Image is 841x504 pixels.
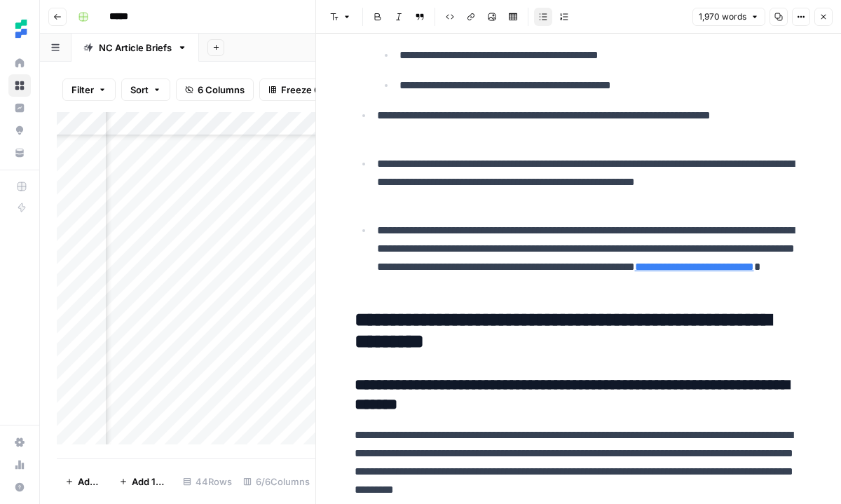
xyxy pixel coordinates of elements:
[177,470,238,493] div: 44 Rows
[259,79,362,101] button: Freeze Columns
[8,431,31,454] a: Settings
[111,470,177,493] button: Add 10 Rows
[78,475,102,489] span: Add Row
[699,11,746,23] span: 1,970 words
[176,79,254,101] button: 6 Columns
[8,74,31,97] a: Browse
[198,83,245,97] span: 6 Columns
[8,52,31,74] a: Home
[71,83,94,97] span: Filter
[8,454,31,476] a: Usage
[121,79,170,101] button: Sort
[238,470,315,493] div: 6/6 Columns
[692,8,765,26] button: 1,970 words
[281,83,353,97] span: Freeze Columns
[8,142,31,164] a: Your Data
[8,97,31,119] a: Insights
[8,476,31,498] button: Help + Support
[62,79,116,101] button: Filter
[8,16,34,41] img: Ten Speed Logo
[130,83,149,97] span: Sort
[99,41,172,55] div: NC Article Briefs
[57,470,111,493] button: Add Row
[71,34,199,62] a: NC Article Briefs
[8,119,31,142] a: Opportunities
[8,11,31,46] button: Workspace: Ten Speed
[132,475,169,489] span: Add 10 Rows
